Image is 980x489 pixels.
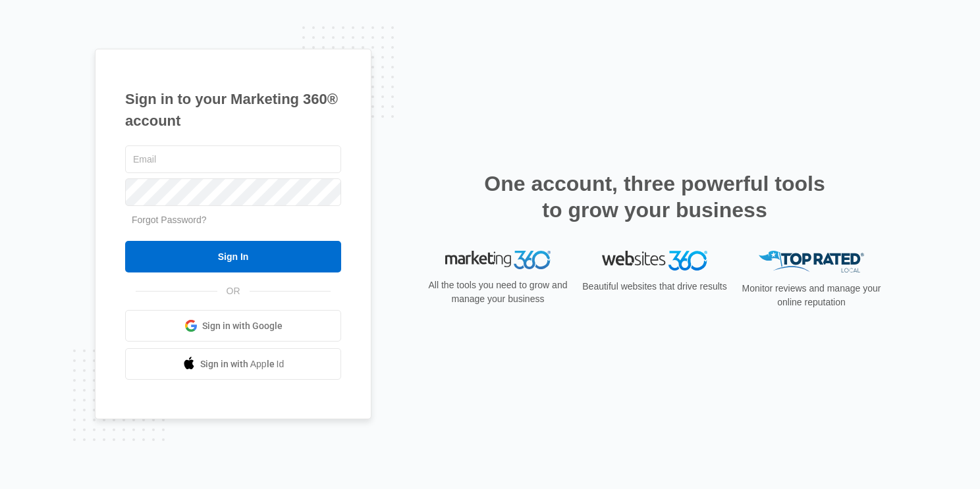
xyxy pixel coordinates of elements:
p: Beautiful websites that drive results [581,280,728,294]
span: Sign in with Apple Id [200,357,285,371]
p: Monitor reviews and manage your online reputation [738,282,885,309]
a: Sign in with Apple Id [125,348,341,380]
span: OR [217,284,250,298]
h1: Sign in to your Marketing 360® account [125,88,341,132]
h2: One account, three powerful tools to grow your business [480,170,829,223]
input: Sign In [125,241,341,272]
input: Email [125,145,341,173]
p: All the tools you need to grow and manage your business [424,278,572,306]
span: Sign in with Google [202,319,283,333]
img: Top Rated Local [759,251,864,272]
a: Forgot Password? [132,215,207,225]
a: Sign in with Google [125,310,341,342]
img: Websites 360 [602,251,707,270]
img: Marketing 360 [445,251,551,269]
